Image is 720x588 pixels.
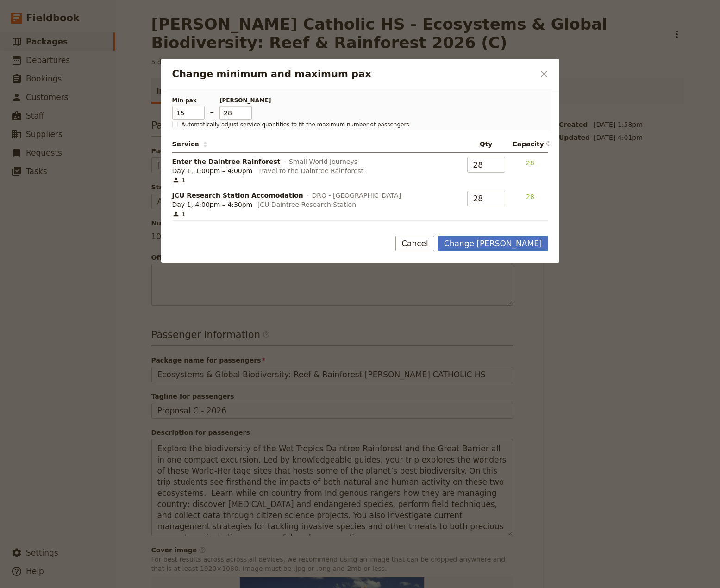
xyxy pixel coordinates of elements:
[546,141,551,148] span: ​
[258,166,363,175] div: Travel to the Daintree Rainforest
[172,166,253,175] span: Day 1, 1:00pm – 4:00pm
[526,193,534,200] span: 28
[536,66,552,82] button: Close dialog
[289,157,357,166] span: Small World Journeys
[172,97,205,104] span: Min pax
[438,236,548,251] button: Change [PERSON_NAME]
[210,106,214,120] span: –
[172,106,205,120] input: Min pax
[172,136,430,153] th: Service
[312,191,401,200] span: DRO - [GEOGRAPHIC_DATA]
[467,191,505,206] input: —
[172,175,186,185] span: 1
[172,209,186,219] span: 1
[182,121,409,128] span: Automatically adjust service quantities to fit the maximum number of passengers
[258,200,356,209] div: JCU Daintree Research Station
[219,106,252,120] input: [PERSON_NAME]
[395,236,434,251] button: Cancel
[467,157,505,173] input: —
[172,157,281,166] span: Enter the Daintree Rainforest
[172,191,303,200] span: JCU Research Station Accomodation
[172,139,207,149] span: Service
[526,159,534,167] span: 28
[463,136,509,153] th: Qty
[219,97,252,104] span: [PERSON_NAME]
[509,136,548,153] th: Capacity
[172,67,534,81] h2: Change minimum and maximum pax
[172,200,253,209] span: Day 1, 4:00pm – 4:30pm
